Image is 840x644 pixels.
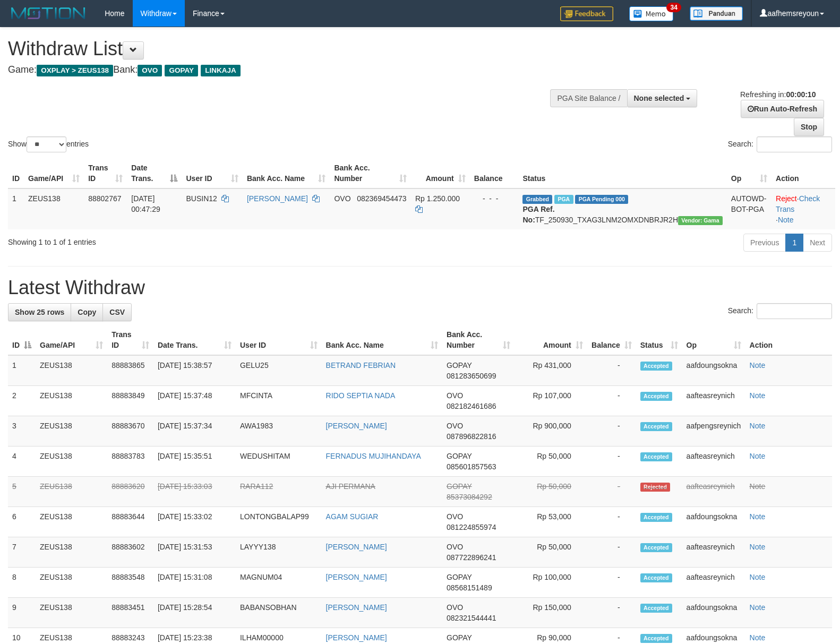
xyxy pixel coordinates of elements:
[587,355,636,386] td: -
[728,303,832,319] label: Search:
[8,568,36,598] td: 8
[442,325,515,355] th: Bank Acc. Number: activate to sort column ascending
[750,391,766,400] a: Note
[727,158,772,188] th: Op: activate to sort column ascending
[515,568,587,598] td: Rp 100,000
[326,603,387,612] a: [PERSON_NAME]
[153,598,236,628] td: [DATE] 15:28:54
[447,512,463,521] span: OVO
[8,446,36,477] td: 4
[447,372,496,380] span: Copy 081283650699 to clipboard
[236,386,322,416] td: MFCINTA
[153,568,236,598] td: [DATE] 15:31:08
[8,386,36,416] td: 2
[640,483,670,492] span: Rejected
[447,422,463,430] span: OVO
[8,598,36,628] td: 9
[575,195,628,204] span: PGA Pending
[772,158,835,188] th: Action
[640,422,672,431] span: Accepted
[587,325,636,355] th: Balance: activate to sort column ascending
[447,583,492,592] span: Copy 08568151489 to clipboard
[447,603,463,612] span: OVO
[37,65,113,76] span: OXPLAY > ZEUS138
[750,482,766,491] a: Note
[107,537,153,568] td: 88883602
[447,402,496,410] span: Copy 082182461686 to clipboard
[474,193,515,204] div: - - -
[36,477,107,507] td: ZEUS138
[778,216,794,224] a: Note
[678,216,723,225] span: Vendor URL: https://trx31.1velocity.biz
[772,188,835,229] td: · ·
[131,194,160,213] span: [DATE] 00:47:29
[8,507,36,537] td: 6
[447,391,463,400] span: OVO
[36,537,107,568] td: ZEUS138
[447,553,496,562] span: Copy 087722896241 to clipboard
[636,325,682,355] th: Status: activate to sort column ascending
[107,568,153,598] td: 88883548
[153,416,236,446] td: [DATE] 15:37:34
[786,90,816,99] strong: 00:00:10
[36,325,107,355] th: Game/API: activate to sort column ascending
[8,136,89,152] label: Show entries
[640,573,672,582] span: Accepted
[518,188,726,229] td: TF_250930_TXAG3LNM2OMXDNBRJR2H
[236,446,322,477] td: WEDUSHITAM
[666,3,681,12] span: 34
[560,6,613,21] img: Feedback.jpg
[102,303,132,321] a: CSV
[803,234,832,252] a: Next
[8,355,36,386] td: 1
[107,507,153,537] td: 88883644
[757,136,832,152] input: Search:
[153,386,236,416] td: [DATE] 15:37:48
[36,416,107,446] td: ZEUS138
[236,537,322,568] td: LAYYY138
[640,634,672,643] span: Accepted
[750,573,766,581] a: Note
[587,537,636,568] td: -
[8,188,24,229] td: 1
[515,355,587,386] td: Rp 431,000
[107,416,153,446] td: 88883670
[750,543,766,551] a: Note
[138,65,162,76] span: OVO
[682,355,745,386] td: aafdoungsokna
[587,598,636,628] td: -
[447,493,492,501] span: Copy 85373084292 to clipboard
[236,355,322,386] td: GELU25
[326,573,387,581] a: [PERSON_NAME]
[326,391,396,400] a: RIDO SEPTIA NADA
[36,598,107,628] td: ZEUS138
[447,361,472,370] span: GOPAY
[640,513,672,522] span: Accepted
[682,325,745,355] th: Op: activate to sort column ascending
[515,507,587,537] td: Rp 53,000
[236,325,322,355] th: User ID: activate to sort column ascending
[522,195,552,204] span: Grabbed
[127,158,182,188] th: Date Trans.: activate to sort column descending
[24,188,84,229] td: ZEUS138
[330,158,411,188] th: Bank Acc. Number: activate to sort column ascending
[236,598,322,628] td: BABANSOBHAN
[447,614,496,622] span: Copy 082321544441 to clipboard
[8,5,89,21] img: MOTION_logo.png
[776,194,797,203] a: Reject
[447,523,496,531] span: Copy 081224855974 to clipboard
[515,477,587,507] td: Rp 50,000
[750,512,766,521] a: Note
[550,89,627,107] div: PGA Site Balance /
[322,325,442,355] th: Bank Acc. Name: activate to sort column ascending
[554,195,573,204] span: Marked by aafsreyleap
[515,537,587,568] td: Rp 50,000
[36,386,107,416] td: ZEUS138
[750,633,766,642] a: Note
[236,477,322,507] td: RARA112
[8,38,550,59] h1: Withdraw List
[8,158,24,188] th: ID
[88,194,121,203] span: 88802767
[447,543,463,551] span: OVO
[36,507,107,537] td: ZEUS138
